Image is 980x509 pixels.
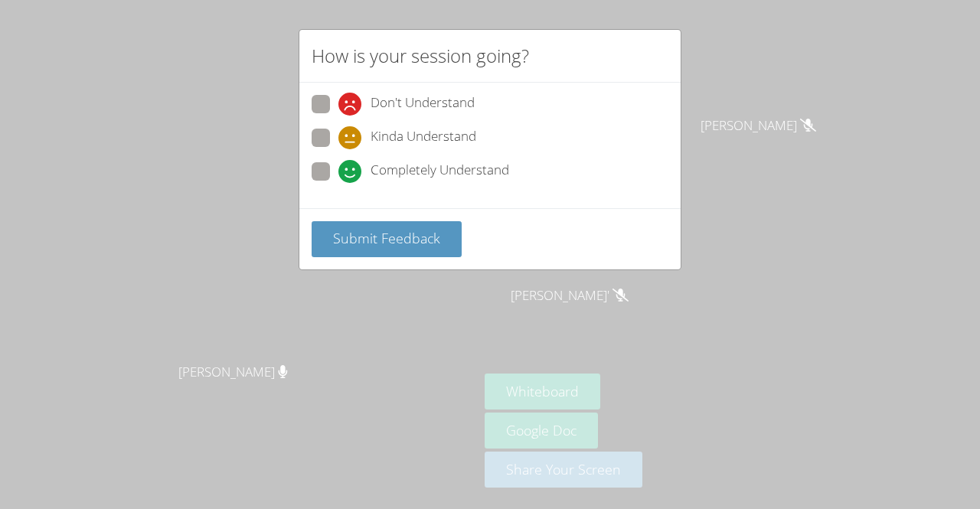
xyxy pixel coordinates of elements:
[371,160,509,183] span: Completely Understand
[333,229,440,247] span: Submit Feedback
[371,126,476,149] span: Kinda Understand
[312,42,529,70] h2: How is your session going?
[371,93,475,116] span: Don't Understand
[312,221,462,257] button: Submit Feedback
